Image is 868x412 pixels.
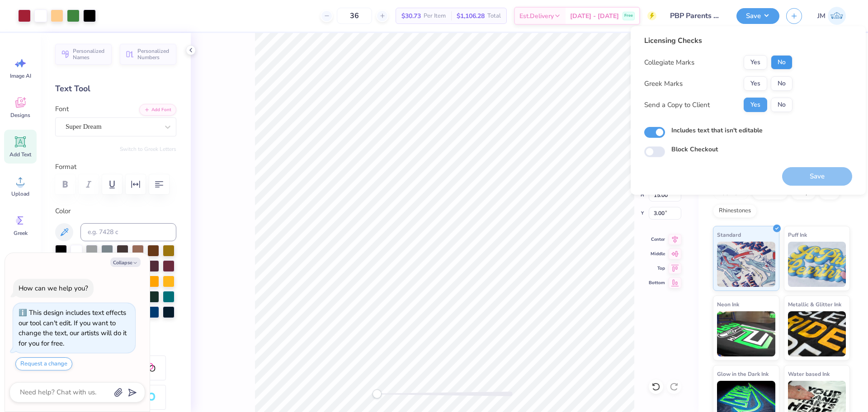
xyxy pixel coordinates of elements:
[813,7,850,25] a: JM
[771,76,793,91] button: No
[649,236,665,243] span: Center
[15,357,72,370] button: Request a change
[120,145,176,153] button: Switch to Greek Letters
[671,126,763,135] label: Includes text that isn't editable
[771,55,793,70] button: No
[19,284,88,293] div: How can we help you?
[11,190,29,197] span: Upload
[55,83,176,95] div: Text Tool
[788,300,841,309] span: Metallic & Glitter Ink
[744,55,767,70] button: Yes
[788,311,846,356] img: Metallic & Glitter Ink
[457,11,485,21] span: $1,106.28
[110,257,141,267] button: Collapse
[649,279,665,286] span: Bottom
[401,11,421,21] span: $30.73
[55,206,176,216] label: Color
[55,162,176,172] label: Format
[644,100,710,110] div: Send a Copy to Client
[120,44,176,65] button: Personalized Numbers
[644,57,694,68] div: Collegiate Marks
[817,11,826,21] span: JM
[55,104,69,114] label: Font
[671,145,718,154] label: Block Checkout
[14,229,28,237] span: Greek
[80,223,176,241] input: e.g. 7428 c
[137,48,171,61] span: Personalized Numbers
[487,11,501,21] span: Total
[9,151,31,158] span: Add Text
[624,13,633,19] span: Free
[828,7,846,25] img: John Michael Binayas
[736,8,779,24] button: Save
[717,369,769,379] span: Glow in the Dark Ink
[139,104,176,116] button: Add Font
[771,98,793,112] button: No
[713,204,757,218] div: Rhinestones
[337,8,372,24] input: – –
[19,308,127,348] div: This design includes text effects our tool can't edit. If you want to change the text, our artist...
[55,44,112,65] button: Personalized Names
[717,300,739,309] span: Neon Ink
[649,250,665,257] span: Middle
[744,98,767,112] button: Yes
[519,11,554,21] span: Est. Delivery
[663,7,730,25] input: Untitled Design
[424,11,446,21] span: Per Item
[570,11,619,21] span: [DATE] - [DATE]
[788,230,807,239] span: Puff Ink
[73,48,106,61] span: Personalized Names
[788,369,830,379] span: Water based Ink
[744,76,767,91] button: Yes
[717,311,775,356] img: Neon Ink
[788,242,846,287] img: Puff Ink
[10,112,30,119] span: Designs
[717,230,741,239] span: Standard
[649,265,665,272] span: Top
[644,35,793,46] div: Licensing Checks
[644,79,683,89] div: Greek Marks
[717,242,775,287] img: Standard
[10,72,31,80] span: Image AI
[373,389,382,398] div: Accessibility label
